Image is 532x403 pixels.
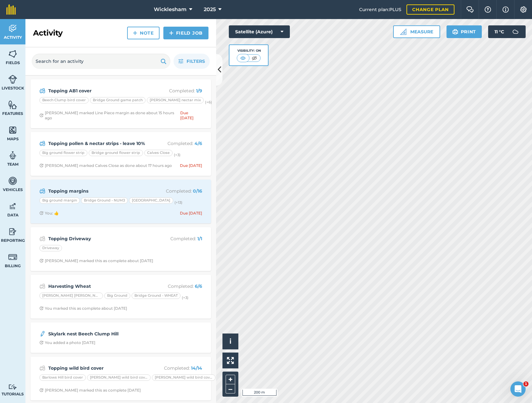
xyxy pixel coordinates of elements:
[144,150,173,156] div: Calves Close
[8,100,17,109] img: svg+xml;base64,PHN2ZyB4bWxucz0iaHR0cDovL3d3dy53My5vcmcvMjAwMC9zdmciIHdpZHRoPSI1NiIgaGVpZ2h0PSI2MC...
[229,25,290,38] button: Satellite (Azure)
[520,6,527,13] img: A cog icon
[8,75,17,84] img: svg+xml;base64,PD94bWwgdmVyc2lvbj0iMS4wIiBlbmNvZGluZz0idXRmLTgiPz4KPCEtLSBHZW5lcmF0b3I6IEFkb2JlIE...
[39,211,59,216] div: You: 👍
[90,97,146,103] div: Bridge Ground game patch
[34,360,207,397] a: Topping wild bird coverCompleted: 14/14Barlows Hill bird cover[PERSON_NAME] wild bird cover - AB9...
[250,55,258,61] img: svg+xml;base64,PHN2ZyB4bWxucz0iaHR0cDovL3d3dy53My5vcmcvMjAwMC9zdmciIHdpZHRoPSI1MCIgaGVpZ2h0PSI0MC...
[48,87,149,94] strong: Topping AB1 cover
[39,259,44,263] img: Clock with arrow pointing clockwise
[39,97,89,103] div: Beech Clump bird cover
[39,293,103,299] div: [PERSON_NAME] [PERSON_NAME]
[152,87,202,94] p: Completed :
[174,54,210,69] button: Filters
[32,54,170,69] input: Search for an activity
[494,25,504,38] span: 11 ° C
[187,58,205,65] span: Filters
[48,188,149,195] strong: Topping margins
[226,375,235,384] button: +
[447,25,482,38] button: Print
[197,236,202,241] strong: 1 / 1
[229,337,231,345] span: i
[169,29,174,37] img: svg+xml;base64,PHN2ZyB4bWxucz0iaHR0cDovL3d3dy53My5vcmcvMjAwMC9zdmciIHdpZHRoPSIxNCIgaGVpZ2h0PSIyNC...
[39,374,86,381] div: Barlows Hill bird cover
[8,384,17,390] img: svg+xml;base64,PD94bWwgdmVyc2lvbj0iMS4wIiBlbmNvZGluZz0idXRmLTgiPz4KPCEtLSBHZW5lcmF0b3I6IEFkb2JlIE...
[152,188,202,195] p: Completed :
[39,306,127,311] div: You marked this as complete about [DATE]
[205,100,212,104] small: (+ 6 )
[8,151,17,160] img: svg+xml;base64,PD94bWwgdmVyc2lvbj0iMS4wIiBlbmNvZGluZz0idXRmLTgiPz4KPCEtLSBHZW5lcmF0b3I6IEFkb2JlIE...
[452,28,458,36] img: svg+xml;base64,PHN2ZyB4bWxucz0iaHR0cDovL3d3dy53My5vcmcvMjAwMC9zdmciIHdpZHRoPSIxOSIgaGVpZ2h0PSIyNC...
[34,83,207,124] a: Topping AB1 coverCompleted: 1/9Beech Clump bird coverBridge Ground game patch[PERSON_NAME] nectar...
[204,6,216,13] span: 2025
[8,125,17,135] img: svg+xml;base64,PHN2ZyB4bWxucz0iaHR0cDovL3d3dy53My5vcmcvMjAwMC9zdmciIHdpZHRoPSI1NiIgaGVpZ2h0PSI2MC...
[39,282,45,290] img: svg+xml;base64,PD94bWwgdmVyc2lvbj0iMS4wIiBlbmNvZGluZz0idXRmLTgiPz4KPCEtLSBHZW5lcmF0b3I6IEFkb2JlIE...
[39,388,141,393] div: [PERSON_NAME] marked this as complete [DATE]
[39,258,153,263] div: [PERSON_NAME] marked this as complete about [DATE]
[154,6,187,13] span: Wicklesham
[182,295,188,300] small: (+ 3 )
[87,374,151,381] div: [PERSON_NAME] wild bird cover - AB9
[174,153,181,157] small: (+ 3 )
[39,110,180,121] div: [PERSON_NAME] marked Line Piece margin as done about 15 hours ago
[39,306,44,310] img: Clock with arrow pointing clockwise
[39,245,62,251] div: Driveway
[48,365,149,372] strong: Topping wild bird cover
[33,28,63,38] h2: Activity
[400,29,406,35] img: Ruler icon
[133,29,137,37] img: svg+xml;base64,PHN2ZyB4bWxucz0iaHR0cDovL3d3dy53My5vcmcvMjAwMC9zdmciIHdpZHRoPSIxNCIgaGVpZ2h0PSIyNC...
[48,283,149,290] strong: Harvesting Wheat
[104,293,130,299] div: Big Ground
[89,150,143,156] div: Bridge ground flower strip
[39,140,45,147] img: svg+xml;base64,PD94bWwgdmVyc2lvbj0iMS4wIiBlbmNvZGluZz0idXRmLTgiPz4KPCEtLSBHZW5lcmF0b3I6IEFkb2JlIE...
[484,6,492,13] img: A question mark icon
[152,365,202,372] p: Completed :
[152,283,202,290] p: Completed :
[195,283,202,289] strong: 6 / 6
[8,176,17,186] img: svg+xml;base64,PD94bWwgdmVyc2lvbj0iMS4wIiBlbmNvZGluZz0idXRmLTgiPz4KPCEtLSBHZW5lcmF0b3I6IEFkb2JlIE...
[237,48,261,53] div: Visibility: On
[39,163,172,168] div: [PERSON_NAME] marked Calves Close as done about 17 hours ago
[39,150,87,156] div: Big ground flower strip
[180,211,202,216] div: Due [DATE]
[8,49,17,59] img: svg+xml;base64,PHN2ZyB4bWxucz0iaHR0cDovL3d3dy53My5vcmcvMjAwMC9zdmciIHdpZHRoPSI1NiIgaGVpZ2h0PSI2MC...
[239,55,247,61] img: svg+xml;base64,PHN2ZyB4bWxucz0iaHR0cDovL3d3dy53My5vcmcvMjAwMC9zdmciIHdpZHRoPSI1MCIgaGVpZ2h0PSI0MC...
[48,140,149,147] strong: Topping pollen & nectar strips - leave 10%
[510,381,526,397] iframe: Intercom live chat
[34,231,207,267] a: Topping DrivewayCompleted: 1/1DrivewayClock with arrow pointing clockwise[PERSON_NAME] marked thi...
[34,279,207,315] a: Harvesting WheatCompleted: 6/6[PERSON_NAME] [PERSON_NAME]Big GroundBridge Ground - WHEAT(+3)Clock...
[81,197,128,204] div: Bridge Ground - NUM3
[8,201,17,211] img: svg+xml;base64,PD94bWwgdmVyc2lvbj0iMS4wIiBlbmNvZGluZz0idXRmLTgiPz4KPCEtLSBHZW5lcmF0b3I6IEFkb2JlIE...
[194,141,202,146] strong: 4 / 6
[39,163,44,168] img: Clock with arrow pointing clockwise
[488,25,526,38] button: 11 °C
[127,27,160,39] a: Note
[502,6,509,13] img: svg+xml;base64,PHN2ZyB4bWxucz0iaHR0cDovL3d3dy53My5vcmcvMjAwMC9zdmciIHdpZHRoPSIxNyIgaGVpZ2h0PSIxNy...
[48,235,149,242] strong: Topping Driveway
[39,364,45,372] img: svg+xml;base64,PD94bWwgdmVyc2lvbj0iMS4wIiBlbmNvZGluZz0idXRmLTgiPz4KPCEtLSBHZW5lcmF0b3I6IEFkb2JlIE...
[39,340,95,345] div: You added a photo [DATE]
[222,334,238,349] button: i
[39,340,44,345] img: Clock with arrow pointing clockwise
[34,183,207,220] a: Topping marginsCompleted: 0/16Big ground marginBridge Ground - NUM3[GEOGRAPHIC_DATA](+13)Clock wi...
[8,252,17,262] img: svg+xml;base64,PD94bWwgdmVyc2lvbj0iMS4wIiBlbmNvZGluZz0idXRmLTgiPz4KPCEtLSBHZW5lcmF0b3I6IEFkb2JlIE...
[406,4,454,15] a: Change plan
[152,374,215,381] div: [PERSON_NAME] wild bird cover - Maize
[39,113,44,117] img: Clock with arrow pointing clockwise
[226,384,235,393] button: –
[8,227,17,236] img: svg+xml;base64,PD94bWwgdmVyc2lvbj0iMS4wIiBlbmNvZGluZz0idXRmLTgiPz4KPCEtLSBHZW5lcmF0b3I6IEFkb2JlIE...
[129,197,173,204] div: [GEOGRAPHIC_DATA]
[39,330,46,338] img: svg+xml;base64,PD94bWwgdmVyc2lvbj0iMS4wIiBlbmNvZGluZz0idXRmLTgiPz4KPCEtLSBHZW5lcmF0b3I6IEFkb2JlIE...
[39,87,45,95] img: svg+xml;base64,PD94bWwgdmVyc2lvbj0iMS4wIiBlbmNvZGluZz0idXRmLTgiPz4KPCEtLSBHZW5lcmF0b3I6IEFkb2JlIE...
[6,4,16,15] img: fieldmargin Logo
[523,381,529,386] span: 1
[8,24,17,33] img: svg+xml;base64,PD94bWwgdmVyc2lvbj0iMS4wIiBlbmNvZGluZz0idXRmLTgiPz4KPCEtLSBHZW5lcmF0b3I6IEFkb2JlIE...
[34,326,207,349] a: Skylark nest Beech Clump HillClock with arrow pointing clockwiseYou added a photo [DATE]
[39,187,45,195] img: svg+xml;base64,PD94bWwgdmVyc2lvbj0iMS4wIiBlbmNvZGluZz0idXRmLTgiPz4KPCEtLSBHZW5lcmF0b3I6IEFkb2JlIE...
[359,6,401,13] span: Current plan : PLUS
[196,88,202,94] strong: 1 / 9
[48,330,149,337] strong: Skylark nest Beech Clump Hill
[152,235,202,242] p: Completed :
[180,163,202,168] div: Due [DATE]
[132,293,181,299] div: Bridge Ground - WHEAT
